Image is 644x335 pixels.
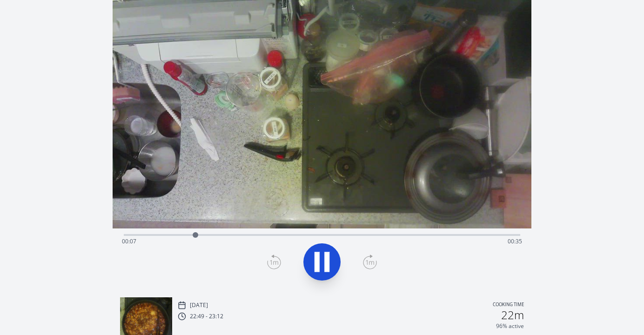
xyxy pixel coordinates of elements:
p: Cooking time [493,301,524,309]
span: 00:35 [508,237,522,245]
span: 00:07 [122,237,136,245]
p: 96% active [496,322,524,330]
p: 22:49 - 23:12 [190,313,223,320]
p: [DATE] [190,301,208,309]
h2: 22m [501,309,524,321]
